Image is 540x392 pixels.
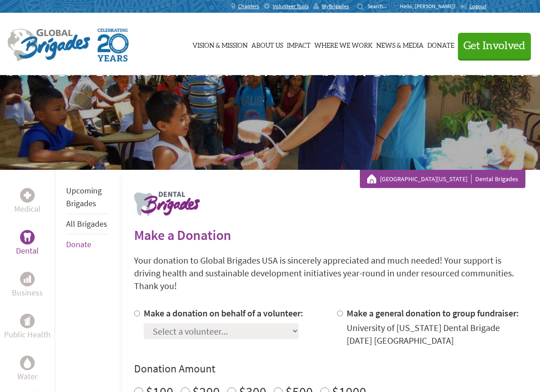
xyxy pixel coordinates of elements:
[400,3,460,10] p: Hello, [PERSON_NAME]!
[12,272,43,299] a: BusinessBusiness
[376,21,424,67] a: News & Media
[66,214,109,234] li: All Brigades
[273,3,309,10] span: Volunteer Tools
[24,233,31,241] img: Dental
[322,3,349,10] span: MyBrigades
[368,3,394,10] input: Search...
[24,316,31,326] img: Public Health
[24,275,31,283] img: Business
[134,254,525,292] p: Your donation to Global Brigades USA is sincerely appreciated and much needed! Your support is dr...
[24,192,31,199] img: Medical
[16,230,39,257] a: DentalDental
[20,188,35,203] div: Medical
[66,219,107,229] a: All Brigades
[427,21,454,67] a: Donate
[469,3,486,10] span: Logout
[314,21,373,67] a: Where We Work
[20,230,35,244] div: Dental
[463,41,525,51] span: Get Involved
[20,356,35,370] div: Water
[380,174,472,183] a: [GEOGRAPHIC_DATA][US_STATE]
[17,370,37,383] p: Water
[144,307,303,319] label: Make a donation on behalf of a volunteer:
[192,21,248,67] a: Vision & Mission
[460,3,486,10] a: Logout
[7,29,90,61] img: Global Brigades Logo
[458,33,531,59] button: Get Involved
[66,239,91,249] a: Donate
[251,21,283,67] a: About Us
[287,21,311,67] a: Impact
[347,307,519,319] label: Make a general donation to group fundraiser:
[98,29,129,61] img: Global Brigades Celebrating 20 Years
[20,314,35,328] div: Public Health
[66,234,109,255] li: Donate
[238,3,259,10] span: Chapters
[134,192,200,216] img: logo-dental.png
[134,227,525,243] h2: Make a Donation
[12,286,43,299] p: Business
[66,185,102,209] a: Upcoming Brigades
[20,272,35,286] div: Business
[24,357,31,368] img: Water
[134,361,525,376] h4: Donation Amount
[14,203,41,215] p: Medical
[367,174,518,183] div: Dental Brigades
[16,244,39,257] p: Dental
[66,181,109,214] li: Upcoming Brigades
[4,314,51,341] a: Public HealthPublic Health
[14,188,41,215] a: MedicalMedical
[17,356,37,383] a: WaterWater
[4,328,51,341] p: Public Health
[347,321,525,347] div: University of [US_STATE] Dental Brigade [DATE] [GEOGRAPHIC_DATA]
